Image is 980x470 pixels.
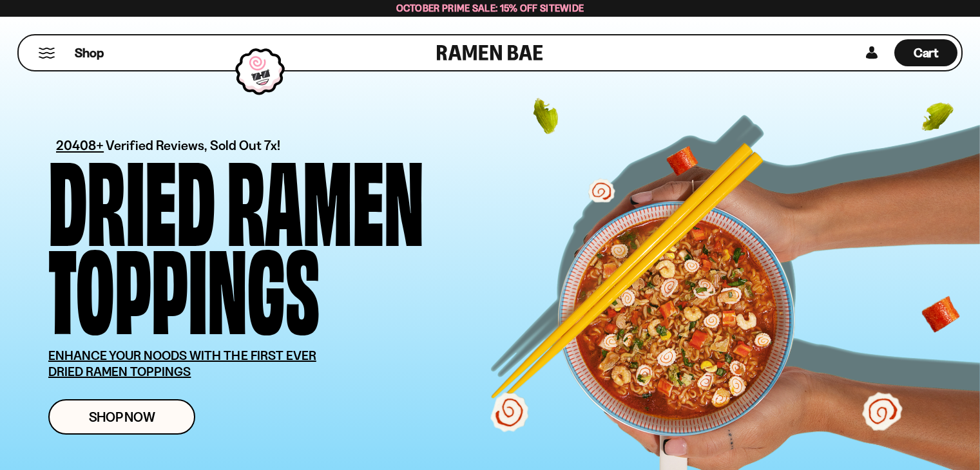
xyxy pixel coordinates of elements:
span: Shop Now [89,410,155,424]
div: Ramen [227,152,424,240]
a: Shop Now [48,399,195,435]
span: Shop [75,44,104,62]
div: Cart [894,35,957,70]
span: October Prime Sale: 15% off Sitewide [396,2,584,14]
div: Toppings [48,240,320,328]
a: Shop [75,39,104,66]
span: Cart [914,45,939,61]
button: Mobile Menu Trigger [38,48,55,59]
div: Dried [48,152,215,240]
u: ENHANCE YOUR NOODS WITH THE FIRST EVER DRIED RAMEN TOPPINGS [48,348,316,379]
